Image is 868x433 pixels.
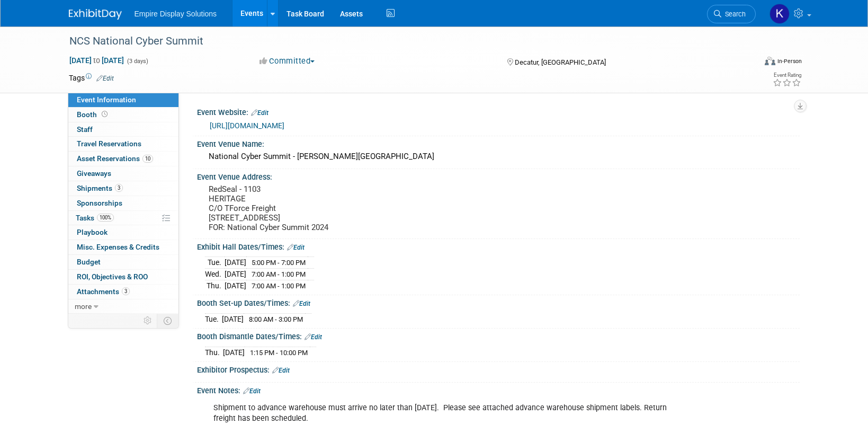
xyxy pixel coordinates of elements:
[197,329,800,342] div: Booth Dismantle Dates/Times:
[68,122,178,137] a: Staff
[68,225,178,240] a: Playbook
[77,243,159,251] span: Misc. Expenses & Credits
[293,300,310,307] a: Edit
[75,302,92,311] span: more
[77,110,110,119] span: Booth
[142,155,153,163] span: 10
[69,73,114,83] td: Tags
[765,57,775,65] img: Format-Inperson.png
[249,315,303,323] span: 8:00 AM - 3:00 PM
[68,285,178,299] a: Attachments3
[197,104,800,118] div: Event Website:
[68,240,178,254] a: Misc. Expenses & Credits
[69,56,124,65] span: [DATE] [DATE]
[68,211,178,225] a: Tasks100%
[126,58,148,65] span: (3 days)
[243,387,261,395] a: Edit
[77,228,108,236] span: Playbook
[68,299,178,314] a: more
[197,169,800,182] div: Event Venue Address:
[139,314,157,328] td: Personalize Event Tab Strip
[197,239,800,253] div: Exhibit Hall Dates/Times:
[77,184,123,192] span: Shipments
[68,137,178,151] a: Travel Reservations
[100,110,110,118] span: Booth not reserved yet
[68,108,178,122] a: Booth
[115,184,123,192] span: 3
[92,56,102,65] span: to
[66,32,740,51] div: NCS National Cyber Summit
[205,280,225,291] td: Thu.
[197,295,800,309] div: Booth Set-up Dates/Times:
[122,287,130,295] span: 3
[225,269,246,280] td: [DATE]
[515,58,606,66] span: Decatur, [GEOGRAPHIC_DATA]
[77,258,101,266] span: Budget
[77,154,153,163] span: Asset Reservations
[252,282,306,290] span: 7:00 AM - 1:00 PM
[287,244,305,251] a: Edit
[97,214,114,222] span: 100%
[225,257,246,269] td: [DATE]
[96,75,114,82] a: Edit
[222,313,244,324] td: [DATE]
[68,93,178,107] a: Event Information
[197,362,800,376] div: Exhibitor Prospectus:
[205,347,223,358] td: Thu.
[157,314,178,328] td: Toggle Event Tabs
[197,383,800,396] div: Event Notes:
[68,166,178,181] a: Giveaways
[721,10,746,18] span: Search
[77,199,122,207] span: Sponsorships
[707,5,756,23] a: Search
[68,255,178,269] a: Budget
[252,259,306,267] span: 5:00 PM - 7:00 PM
[251,109,269,117] a: Edit
[305,333,322,341] a: Edit
[223,347,245,358] td: [DATE]
[77,287,130,296] span: Attachments
[77,272,148,281] span: ROI, Objectives & ROO
[68,270,178,284] a: ROI, Objectives & ROO
[205,257,225,269] td: Tue.
[777,57,802,65] div: In-Person
[252,270,306,278] span: 7:00 AM - 1:00 PM
[76,214,114,222] span: Tasks
[205,269,225,280] td: Wed.
[693,55,802,71] div: Event Format
[205,313,222,324] td: Tue.
[197,136,800,149] div: Event Venue Name:
[68,152,178,166] a: Asset Reservations10
[250,349,308,357] span: 1:15 PM - 10:00 PM
[69,9,122,20] img: ExhibitDay
[135,10,217,18] span: Empire Display Solutions
[68,196,178,210] a: Sponsorships
[68,181,178,196] a: Shipments3
[256,56,319,67] button: Committed
[205,148,792,165] div: National Cyber Summit - [PERSON_NAME][GEOGRAPHIC_DATA]
[77,95,136,104] span: Event Information
[77,125,93,134] span: Staff
[272,367,290,374] a: Edit
[77,139,141,148] span: Travel Reservations
[206,397,683,429] div: Shipment to advance warehouse must arrive no later than [DATE]. Please see attached advance wareh...
[769,4,790,24] img: Katelyn Hurlock
[225,280,246,291] td: [DATE]
[773,73,801,78] div: Event Rating
[209,184,436,232] pre: RedSeal - 1103 HERITAGE C/O TForce Freight [STREET_ADDRESS] FOR: National Cyber Summit 2024
[77,169,111,178] span: Giveaways
[210,121,284,130] a: [URL][DOMAIN_NAME]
